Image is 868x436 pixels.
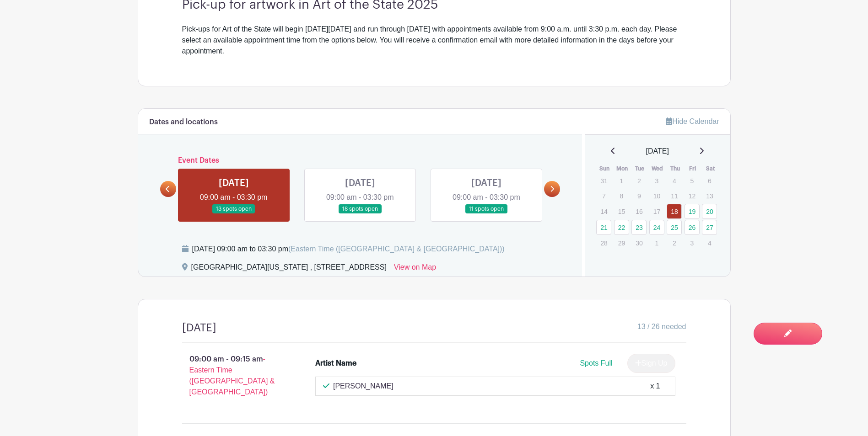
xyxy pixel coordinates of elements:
[646,146,669,157] span: [DATE]
[702,204,717,219] a: 20
[667,189,682,203] p: 11
[631,174,647,188] p: 2
[176,156,545,165] h6: Event Dates
[685,174,700,188] p: 5
[614,204,629,218] p: 15
[191,262,387,276] div: [GEOGRAPHIC_DATA][US_STATE] , [STREET_ADDRESS]
[149,118,218,127] h6: Dates and locations
[684,164,702,173] th: Fri
[182,321,216,335] h4: [DATE]
[666,117,719,125] a: Hide Calendar
[631,189,647,203] p: 9
[685,204,700,219] a: 19
[596,164,614,173] th: Sun
[596,236,611,250] p: 28
[667,204,682,219] a: 18
[649,236,664,250] p: 1
[685,220,700,235] a: 26
[649,220,664,235] a: 24
[333,381,394,392] p: [PERSON_NAME]
[702,236,717,250] p: 4
[667,236,682,250] p: 2
[649,189,664,203] p: 10
[631,236,647,250] p: 30
[667,220,682,235] a: 25
[614,164,631,173] th: Mon
[167,350,301,401] p: 09:00 am - 09:15 am
[631,164,649,173] th: Tue
[580,359,612,367] span: Spots Full
[685,189,700,203] p: 12
[650,381,660,392] div: x 1
[649,174,664,188] p: 3
[702,220,717,235] a: 27
[701,164,719,173] th: Sat
[288,245,505,253] span: (Eastern Time ([GEOGRAPHIC_DATA] & [GEOGRAPHIC_DATA]))
[315,358,356,369] div: Artist Name
[649,204,664,218] p: 17
[666,164,684,173] th: Thu
[631,204,647,218] p: 16
[596,174,611,188] p: 31
[614,236,629,250] p: 29
[596,204,611,218] p: 14
[637,321,686,332] span: 13 / 26 needed
[596,220,611,235] a: 21
[631,220,647,235] a: 23
[182,24,686,57] div: Pick-ups for Art of the State will begin [DATE][DATE] and run through [DATE] with appointments av...
[189,355,275,396] span: - Eastern Time ([GEOGRAPHIC_DATA] & [GEOGRAPHIC_DATA])
[614,174,629,188] p: 1
[614,220,629,235] a: 22
[667,174,682,188] p: 4
[614,189,629,203] p: 8
[702,174,717,188] p: 6
[596,189,611,203] p: 7
[649,164,667,173] th: Wed
[394,262,436,276] a: View on Map
[702,189,717,203] p: 13
[685,236,700,250] p: 3
[192,244,505,255] div: [DATE] 09:00 am to 03:30 pm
